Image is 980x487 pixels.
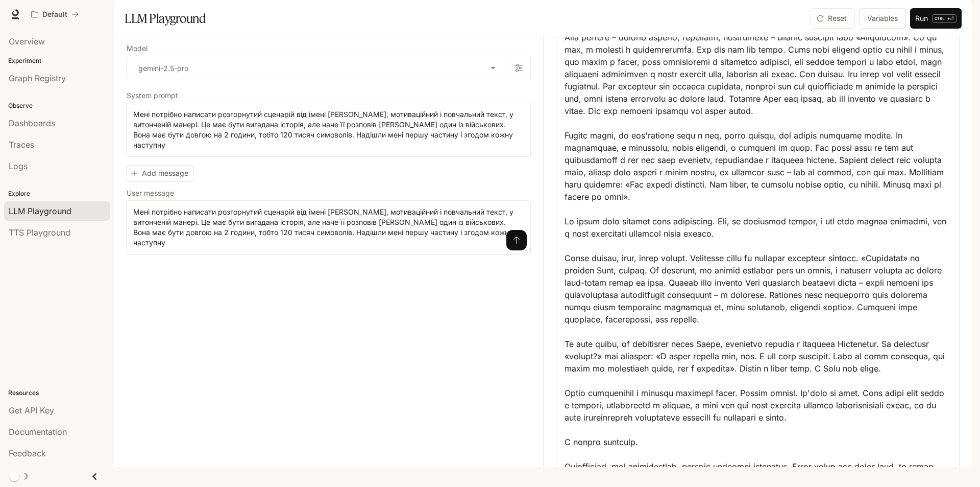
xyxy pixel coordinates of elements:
[910,8,962,29] button: RunCTRL +⏎
[932,14,957,23] p: ⏎
[811,8,855,29] button: Reset
[42,10,67,19] p: Default
[127,190,174,197] p: User message
[27,4,83,25] button: All workspaces
[138,63,188,74] p: gemini-2.5-pro
[859,8,906,29] button: Variables
[935,15,950,21] p: CTRL +
[125,8,206,29] h1: LLM Playground
[127,165,193,182] button: Add message
[127,56,506,80] div: gemini-2.5-pro
[127,92,178,99] p: System prompt
[127,45,148,52] p: Model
